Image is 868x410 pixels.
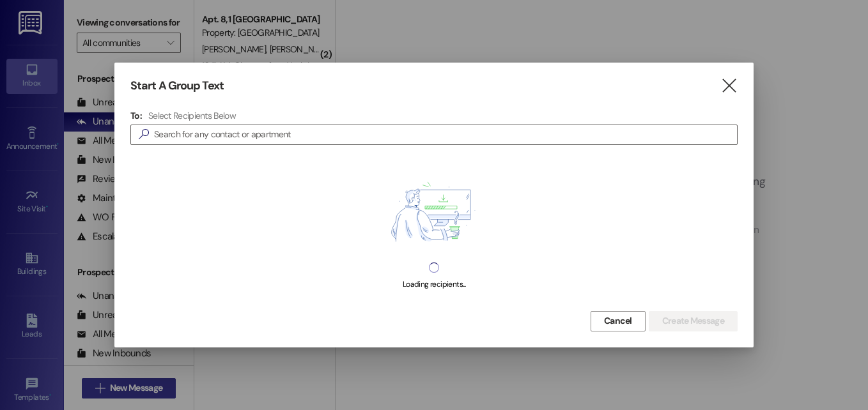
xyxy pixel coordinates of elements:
i:  [720,79,738,93]
input: Search for any contact or apartment [154,126,737,144]
div: Loading recipients... [403,278,465,291]
button: Create Message [649,311,738,331]
button: Cancel [591,311,646,331]
span: Cancel [604,314,632,328]
i:  [134,128,154,141]
h3: Start A Group Text [130,79,224,93]
h3: To: [130,110,142,121]
span: Create Message [662,314,724,328]
h4: Select Recipients Below [148,110,236,121]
